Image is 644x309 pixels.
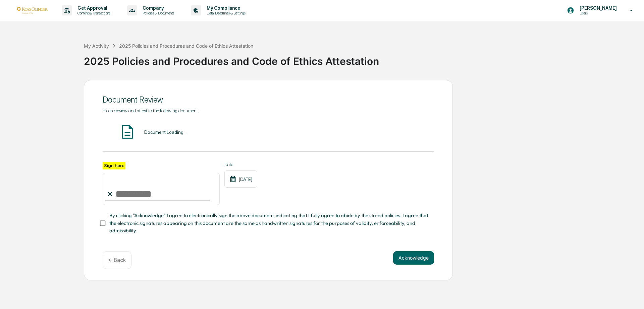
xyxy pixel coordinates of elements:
p: [PERSON_NAME] [574,5,620,11]
span: By clicking "Acknowledge" I agree to electronically sign the above document, indicating that I fu... [109,212,429,234]
p: Get Approval [72,5,114,11]
div: [DATE] [224,170,257,188]
p: Data, Deadlines & Settings [201,11,249,15]
span: Please review and attest to the following document. [103,108,199,113]
div: Document Review [103,95,434,105]
p: ← Back [108,257,126,263]
p: Content & Transactions [72,11,114,15]
img: Document Icon [119,123,136,140]
p: My Compliance [201,5,249,11]
div: 2025 Policies and Procedures and Code of Ethics Attestation [119,43,253,49]
div: Document Loading... [144,129,186,135]
button: Acknowledge [393,251,434,265]
div: 2025 Policies and Procedures and Code of Ethics Attestation [84,50,641,67]
p: Users [574,11,620,15]
div: My Activity [84,43,109,49]
label: Sign here [103,162,125,169]
label: Date [224,162,257,167]
p: Company [137,5,177,11]
img: logo [16,7,48,13]
p: Policies & Documents [137,11,177,15]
